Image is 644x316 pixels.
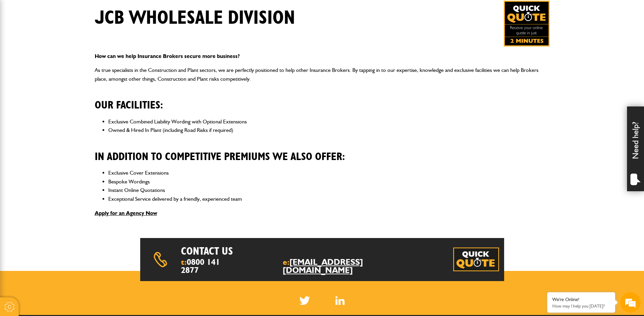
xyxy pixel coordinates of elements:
img: Quick Quote [504,1,550,46]
img: Linked In [335,296,345,305]
div: Minimize live chat window [111,3,128,20]
h2: In addition to competitive premiums we also offer: [95,140,550,163]
div: Chat with us now [35,38,114,47]
p: How may I help you today? [552,303,610,309]
textarea: Type your message and hit 'Enter' [9,123,124,203]
img: Quick Quote [453,248,499,271]
li: Owned & Hired In Plant (including Road Risks if required) [108,126,550,135]
input: Enter your last name [9,63,124,78]
a: Get your insurance quote in just 2-minutes [453,248,499,271]
a: [EMAIL_ADDRESS][DOMAIN_NAME] [283,257,363,275]
li: Exclusive Combined Liability Wording with Optional Extensions [108,117,550,126]
span: t: [181,258,226,274]
img: d_20077148190_company_1631870298795_20077148190 [12,38,29,47]
li: Exclusive Cover Extensions [108,169,550,177]
li: Bespoke Wordings [108,177,550,186]
input: Enter your phone number [9,103,124,118]
p: How can we help Insurance Brokers secure more business? [95,52,550,61]
span: e: [283,258,397,274]
li: Instant Online Quotations [108,186,550,195]
a: Get your insurance quote in just 2-minutes [504,1,550,46]
em: Start Chat [92,209,123,218]
h2: Our facilities: [95,88,550,112]
div: Need help? [627,106,644,191]
div: We're Online! [552,297,610,302]
h1: JCB Wholesale Division [95,7,295,29]
p: As true specialists in the Construction and Plant sectors, we are perfectly positioned to help ot... [95,66,550,83]
a: Apply for an Agency Now [95,210,157,216]
li: Exceptional Service delivered by a friendly, experienced team [108,195,550,203]
a: 0800 141 2877 [181,257,220,275]
img: Twitter [299,296,310,305]
input: Enter your email address [9,83,124,98]
h2: Contact us [181,245,340,258]
a: LinkedIn [335,296,345,305]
